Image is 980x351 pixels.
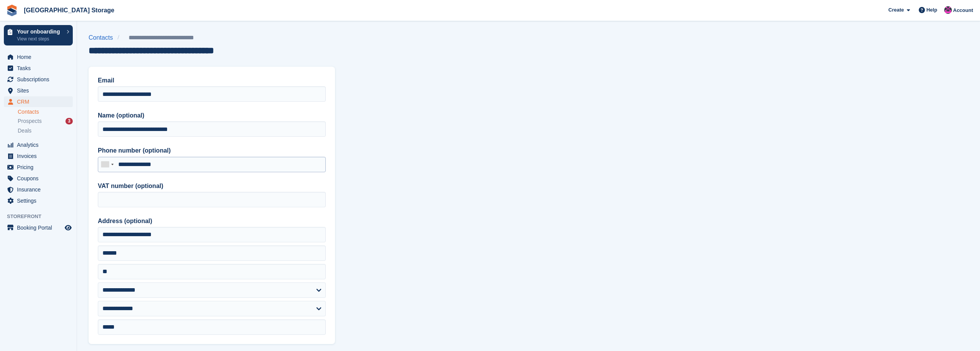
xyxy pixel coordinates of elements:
[4,184,73,195] a: menu
[6,5,18,16] img: stora-icon-8386f47178a22dfd0bd8f6a31ec36ba5ce8667c1dd55bd0f319d3a0aa187defe.svg
[17,96,63,107] span: CRM
[4,162,73,173] a: menu
[17,195,63,206] span: Settings
[17,63,63,74] span: Tasks
[18,118,42,125] span: Prospects
[4,52,73,62] a: menu
[17,52,63,62] span: Home
[4,151,73,161] a: menu
[4,139,73,150] a: menu
[4,25,73,45] a: Your onboarding View next steps
[953,7,973,14] span: Account
[4,74,73,85] a: menu
[17,74,63,85] span: Subscriptions
[17,151,63,161] span: Invoices
[21,4,117,17] a: [GEOGRAPHIC_DATA] Storage
[64,223,73,232] a: Preview store
[17,162,63,173] span: Pricing
[98,217,326,226] label: Address (optional)
[98,111,326,120] label: Name (optional)
[17,222,63,233] span: Booking Portal
[98,146,326,155] label: Phone number (optional)
[89,33,235,42] nav: breadcrumbs
[4,195,73,206] a: menu
[7,213,77,220] span: Storefront
[17,139,63,150] span: Analytics
[4,85,73,96] a: menu
[4,173,73,184] a: menu
[944,6,952,14] img: Jantz Morgan
[18,127,73,135] a: Deals
[17,29,63,34] p: Your onboarding
[4,222,73,233] a: menu
[65,118,73,124] div: 3
[4,96,73,107] a: menu
[17,184,63,195] span: Insurance
[18,117,73,125] a: Prospects 3
[89,33,117,42] a: Contacts
[4,63,73,74] a: menu
[98,76,326,85] label: Email
[17,173,63,184] span: Coupons
[926,6,937,14] span: Help
[18,108,73,116] a: Contacts
[17,85,63,96] span: Sites
[98,181,326,191] label: VAT number (optional)
[18,127,32,134] span: Deals
[888,6,904,14] span: Create
[17,35,63,42] p: View next steps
